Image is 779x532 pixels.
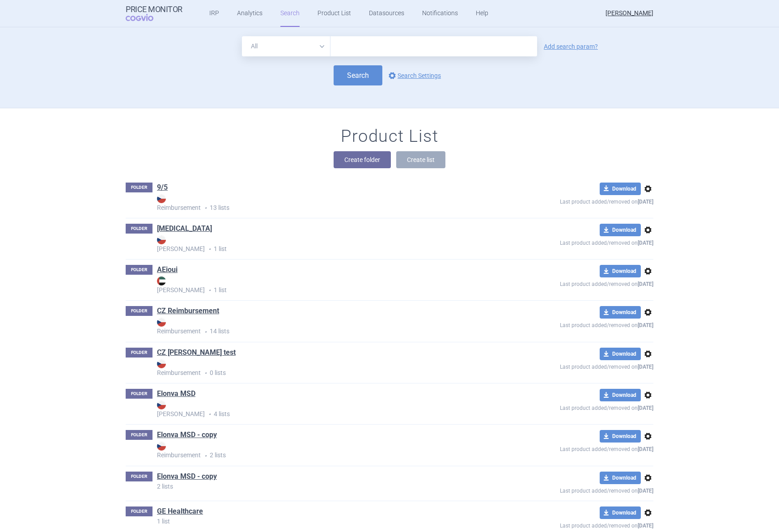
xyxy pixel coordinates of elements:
p: 14 lists [157,318,495,336]
p: 1 list [157,518,495,524]
strong: Reimbursement [157,442,495,459]
img: AE [157,277,166,285]
p: FOLDER [126,265,152,275]
p: 0 lists [157,359,495,378]
p: Last product added/removed on [495,195,653,206]
a: Elonva MSD [157,389,195,399]
img: CZ [157,442,166,451]
img: CZ [157,318,166,327]
button: Create list [396,151,445,168]
a: CZ Reimbursement [157,306,219,316]
button: Download [600,348,641,360]
strong: [DATE] [638,240,653,246]
p: 13 lists [157,194,495,213]
p: FOLDER [126,506,152,516]
a: Add search param? [544,43,598,50]
button: Download [600,506,641,519]
p: FOLDER [126,389,152,399]
p: 1 list [157,277,495,295]
a: Elonva MSD - copy [157,430,217,440]
img: CZ [157,359,166,368]
h1: 9/5 [157,183,168,194]
strong: Reimbursement [157,318,495,335]
p: FOLDER [126,306,152,316]
strong: [DATE] [638,523,653,529]
h1: AEioui [157,265,178,277]
i: • [205,410,214,419]
span: COGVIO [126,14,166,21]
button: Create folder [334,151,391,168]
strong: [PERSON_NAME] [157,277,495,294]
button: Download [600,265,641,277]
p: 1 list [157,235,495,254]
a: Elonva MSD - copy [157,472,217,481]
strong: [DATE] [638,322,653,328]
p: Last product added/removed on [495,519,653,530]
p: Last product added/removed on [495,236,653,247]
strong: [DATE] [638,446,653,452]
h1: CZ Reimbursement [157,306,219,318]
strong: Reimbursement [157,359,495,376]
h1: Product List [341,126,438,147]
p: FOLDER [126,472,152,481]
i: • [205,286,214,295]
a: GE Healthcare [157,506,203,516]
p: FOLDER [126,224,152,234]
i: • [201,369,210,378]
strong: [DATE] [638,488,653,494]
a: 9/5 [157,183,168,192]
i: • [201,451,210,460]
p: FOLDER [126,430,152,440]
p: Last product added/removed on [495,484,653,495]
p: 2 lists [157,442,495,460]
a: CZ [PERSON_NAME] test [157,348,236,358]
h1: Elonva MSD - copy [157,472,217,483]
h1: Elonva MSD [157,389,195,400]
button: Download [600,430,641,443]
h1: CZ reim test [157,348,236,359]
strong: [DATE] [638,405,653,411]
a: Price MonitorCOGVIO [126,5,182,22]
h1: Elonva MSD - copy [157,430,217,442]
p: Last product added/removed on [495,277,653,289]
p: FOLDER [126,348,152,358]
button: Download [600,472,641,484]
p: Last product added/removed on [495,401,653,413]
strong: [PERSON_NAME] [157,235,495,252]
p: 4 lists [157,400,495,419]
img: CZ [157,400,166,409]
i: • [201,328,210,336]
button: Download [600,224,641,236]
a: AEioui [157,265,178,275]
strong: [DATE] [638,364,653,370]
img: CZ [157,194,166,203]
i: • [201,204,210,213]
strong: [DATE] [638,199,653,205]
p: FOLDER [126,183,152,192]
button: Download [600,183,641,195]
p: Last product added/removed on [495,360,653,371]
p: Last product added/removed on [495,443,653,454]
a: [MEDICAL_DATA] [157,224,212,234]
button: Search [334,65,382,85]
button: Download [600,389,641,401]
button: Download [600,306,641,319]
h1: ADASUVE [157,224,212,235]
p: 2 lists [157,483,495,489]
p: Last product added/removed on [495,319,653,330]
strong: [PERSON_NAME] [157,400,495,417]
a: Search Settings [387,70,441,81]
h1: GE Healthcare [157,506,203,518]
strong: Price Monitor [126,5,182,14]
img: CZ [157,235,166,244]
i: • [205,245,214,254]
strong: Reimbursement [157,194,495,211]
strong: [DATE] [638,281,653,287]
